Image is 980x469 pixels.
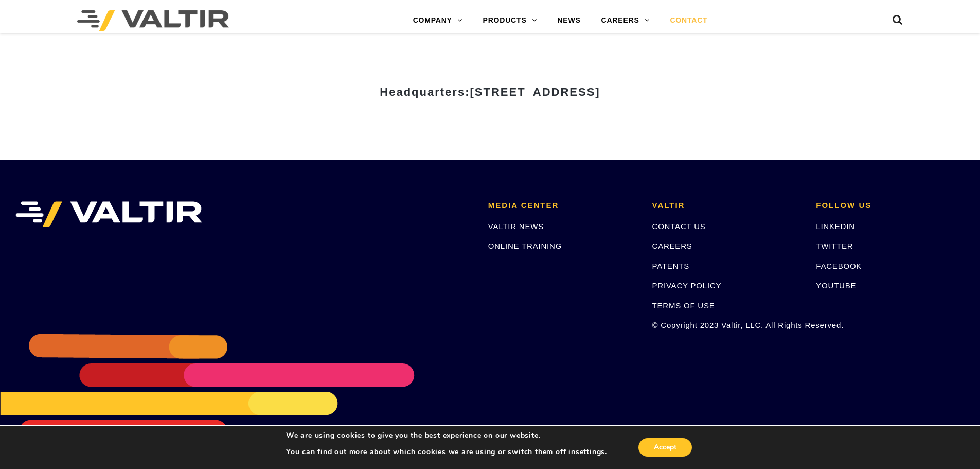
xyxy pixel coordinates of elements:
a: CONTACT [660,10,718,31]
a: ONLINE TRAINING [488,241,562,250]
a: CAREERS [652,241,692,250]
h2: VALTIR [652,201,801,210]
a: CONTACT US [652,222,706,231]
p: You can find out more about which cookies we are using or switch them off in . [286,447,607,457]
h2: MEDIA CENTER [488,201,637,210]
p: We are using cookies to give you the best experience on our website. [286,431,607,440]
h2: FOLLOW US [816,201,965,210]
a: TWITTER [816,241,853,250]
a: CAREERS [591,10,660,31]
strong: Headquarters: [380,85,600,98]
a: PRODUCTS [473,10,547,31]
a: VALTIR NEWS [488,222,544,231]
a: YOUTUBE [816,281,856,290]
img: VALTIR [15,201,202,227]
a: PATENTS [652,262,690,270]
a: COMPANY [403,10,473,31]
button: Accept [638,438,692,457]
a: LINKEDIN [816,222,855,231]
button: settings [576,447,605,457]
p: © Copyright 2023 Valtir, LLC. All Rights Reserved. [652,319,801,331]
a: FACEBOOK [816,262,862,270]
span: [STREET_ADDRESS] [470,85,600,98]
a: TERMS OF USE [652,301,715,310]
a: NEWS [547,10,591,31]
a: PRIVACY POLICY [652,281,722,290]
img: Valtir [77,10,229,31]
